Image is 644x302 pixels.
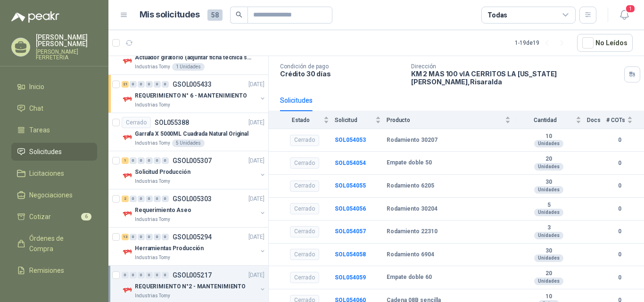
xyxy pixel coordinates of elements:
a: SOL054056 [335,205,366,212]
b: Rodamiento 22310 [387,228,438,236]
button: 1 [616,7,633,24]
img: Company Logo [122,285,133,296]
div: Cerrado [290,203,319,214]
div: 1 [122,157,129,164]
div: 0 [138,157,145,164]
span: Licitaciones [29,168,64,179]
a: SOL054053 [335,137,366,143]
div: 0 [146,157,153,164]
p: [DATE] [248,156,264,165]
b: SOL054057 [335,228,366,235]
div: 1 Unidades [172,63,205,71]
span: Cantidad [516,117,574,123]
b: Rodamiento 30207 [387,137,438,144]
div: 0 [146,234,153,240]
p: GSOL005433 [173,81,212,88]
a: Solicitudes [11,143,97,161]
b: Rodamiento 30204 [387,205,438,213]
div: Cerrado [290,226,319,237]
a: SOL054059 [335,274,366,281]
p: REQUERIMIENTO N° 6 - MANTENIMIENTO [135,91,247,100]
span: Órdenes de Compra [29,233,88,254]
b: 0 [606,227,633,236]
div: 0 [154,157,161,164]
p: Industrias Tomy [135,101,170,109]
a: SOL054058 [335,251,366,258]
div: Unidades [534,209,563,216]
th: Docs [587,111,606,129]
span: Estado [280,117,322,123]
div: 0 [122,272,129,278]
b: 30 [516,247,581,255]
span: # COTs [606,117,625,123]
span: Cotizar [29,212,51,222]
div: 0 [130,234,137,240]
b: 0 [606,181,633,190]
div: Cerrado [290,272,319,283]
span: Tareas [29,125,50,135]
div: 0 [146,196,153,202]
span: Inicio [29,82,44,92]
p: [DATE] [248,80,264,89]
p: [DATE] [248,195,264,204]
p: Crédito 30 días [280,70,404,78]
div: 2 [122,196,129,202]
div: Cerrado [290,249,319,260]
p: Industrias Tomy [135,139,170,147]
a: 21 0 0 0 0 0 GSOL005433[DATE] Company LogoREQUERIMIENTO N° 6 - MANTENIMIENTOIndustrias Tomy [122,79,266,109]
b: 20 [516,270,581,278]
p: [DATE] [248,233,264,242]
p: Actuador giratorio (adjuntar ficha técnica si es diferente a festo) [135,53,252,62]
b: Rodamiento 6205 [387,182,434,190]
div: 0 [162,196,169,202]
span: Remisiones [29,265,64,276]
p: Herramientas Producción [135,244,204,253]
b: 5 [516,202,581,209]
div: 21 [122,81,129,88]
a: 0 0 0 0 0 0 GSOL005217[DATE] Company LogoREQUERIMIENTO N°2 - MANTENIMIENTOIndustrias Tomy [122,269,266,300]
div: Unidades [534,254,563,262]
div: Cerrado [290,135,319,146]
p: [DATE] [248,271,264,280]
p: Industrias Tomy [135,178,170,185]
div: 1 - 19 de 19 [515,35,570,50]
b: SOL054054 [335,160,366,166]
a: Negociaciones [11,186,97,204]
a: 2 0 0 0 0 0 GSOL005303[DATE] Company LogoRequerimiento AseoIndustrias Tomy [122,193,266,223]
p: GSOL005294 [173,234,212,240]
p: REQUERIMIENTO N°2 - MANTENIMIENTO [135,282,246,291]
div: 0 [154,81,161,88]
div: 13 [122,234,129,240]
div: 0 [146,272,153,278]
p: GSOL005307 [173,157,212,164]
div: 0 [130,81,137,88]
div: Unidades [534,232,563,239]
img: Company Logo [122,208,133,220]
a: Inicio [11,78,97,96]
h1: Mis solicitudes [140,8,200,22]
div: 0 [130,196,137,202]
span: Producto [387,117,503,123]
div: 0 [138,234,145,240]
div: 0 [138,196,145,202]
p: KM 2 MAS 100 vIA CERRITOS LA [US_STATE] [PERSON_NAME] , Risaralda [411,70,620,86]
a: 13 0 0 0 0 0 GSOL005294[DATE] Company LogoHerramientas ProducciónIndustrias Tomy [122,231,266,261]
b: 30 [516,179,581,186]
p: Requerimiento Aseo [135,206,191,215]
th: Cantidad [516,111,587,129]
div: Cerrado [290,180,319,192]
b: 0 [606,204,633,213]
div: 0 [154,234,161,240]
b: 0 [606,273,633,282]
b: 0 [606,136,633,145]
a: Licitaciones [11,164,97,182]
a: Cotizar6 [11,208,97,226]
div: 0 [162,157,169,164]
b: Empate doble 50 [387,159,432,167]
p: [PERSON_NAME] FERRETERIA [36,49,97,60]
b: 3 [516,224,581,232]
b: 20 [516,155,581,163]
p: Condición de pago [280,63,404,70]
